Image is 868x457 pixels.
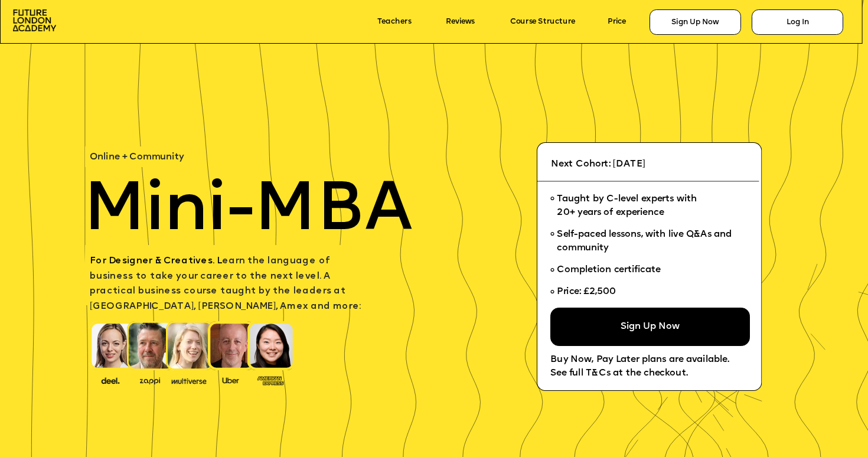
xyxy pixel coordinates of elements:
img: image-388f4489-9820-4c53-9b08-f7df0b8d4ae2.png [93,374,127,386]
span: Price: £2,500 [557,288,616,297]
img: image-b2f1584c-cbf7-4a77-bbe0-f56ae6ee31f2.png [133,376,167,385]
span: Self-paced lessons, with live Q&As and community [557,230,734,253]
a: Price [608,18,626,26]
img: image-aac980e9-41de-4c2d-a048-f29dd30a0068.png [13,9,56,31]
img: image-99cff0b2-a396-4aab-8550-cf4071da2cb9.png [214,376,247,385]
img: image-93eab660-639c-4de6-957c-4ae039a0235a.png [253,374,287,387]
span: For Designer & Creatives. L [90,256,222,266]
span: Next Cohort: [DATE] [551,159,645,169]
a: Teachers [377,18,411,26]
span: Taught by C-level experts with 20+ years of experience [557,194,697,217]
span: Mini-MBA [83,178,412,246]
img: image-b7d05013-d886-4065-8d38-3eca2af40620.png [169,374,210,386]
span: earn the language of business to take your career to the next level. A practical business course ... [90,256,361,311]
span: Completion certificate [557,266,660,275]
span: Buy Now, Pay Later plans are available. [550,355,729,365]
a: Reviews [446,18,475,26]
a: Course Structure [510,18,576,26]
span: See full T&Cs at the checkout. [550,369,688,378]
span: Online + Community [90,152,184,162]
